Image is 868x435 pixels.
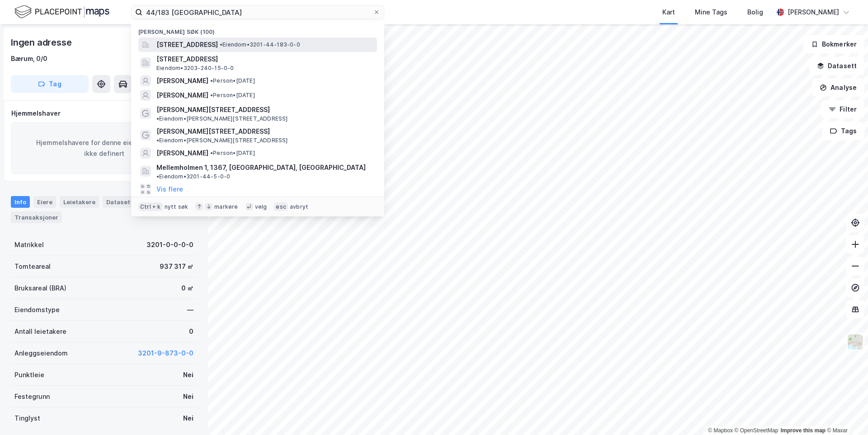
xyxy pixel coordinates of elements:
div: Info [11,196,30,208]
div: Nei [183,413,193,424]
div: esc [274,202,288,211]
span: Eiendom • [PERSON_NAME][STREET_ADDRESS] [156,115,288,122]
button: Analyse [812,79,864,97]
span: • [156,137,159,144]
span: Eiendom • 3201-44-5-0-0 [156,173,230,180]
span: • [210,92,213,98]
div: Antall leietakere [14,326,66,337]
div: Festegrunn [14,391,50,402]
div: — [187,304,193,315]
div: Kontrollprogram for chat [823,392,868,435]
div: [PERSON_NAME] søk (100) [131,21,384,37]
img: logo.f888ab2527a4732fd821a326f86c7f29.svg [14,4,109,20]
iframe: Chat Widget [823,392,868,435]
div: Kart [662,7,675,18]
span: [PERSON_NAME] [156,90,208,101]
a: Improve this map [781,427,826,434]
div: Bærum, 0/0 [11,53,47,64]
div: Hjemmelshavere for denne eiendommen er ikke definert [11,122,197,174]
span: [PERSON_NAME][STREET_ADDRESS] [156,104,270,115]
span: [PERSON_NAME][STREET_ADDRESS] [156,126,270,137]
input: Søk på adresse, matrikkel, gårdeiere, leietakere eller personer [142,5,373,19]
span: [PERSON_NAME] [156,148,208,159]
span: Eiendom • 3201-44-183-0-0 [220,41,300,48]
div: Ctrl + k [138,202,163,211]
button: Tag [11,75,89,93]
div: Eiendomstype [14,304,60,315]
div: 3201-0-0-0-0 [146,239,193,250]
div: 0 ㎡ [181,283,193,294]
button: Filter [821,100,864,118]
span: • [210,77,213,84]
button: Datasett [809,57,864,75]
span: Person • [DATE] [210,77,255,84]
div: Nei [183,391,193,402]
div: Bruksareal (BRA) [14,283,66,294]
div: Bolig [747,7,763,18]
div: Matrikkel [14,239,44,250]
span: • [156,173,159,180]
span: [STREET_ADDRESS] [156,39,218,50]
button: Tags [822,122,864,140]
div: [PERSON_NAME] [788,7,839,18]
button: Vis flere [156,184,183,195]
div: Nei [183,370,193,380]
span: [PERSON_NAME] [156,75,208,86]
span: • [210,150,213,156]
span: Eiendom • 3203-240-15-0-0 [156,65,234,72]
span: Eiendom • [PERSON_NAME][STREET_ADDRESS] [156,137,288,144]
button: Bokmerker [803,35,864,53]
div: Leietakere [60,196,99,208]
div: Ingen adresse [11,35,73,50]
div: Anleggseiendom [14,348,68,359]
img: Z [847,333,864,351]
div: Tinglyst [14,413,40,424]
div: velg [255,203,267,210]
div: 937 317 ㎡ [160,261,193,272]
div: Punktleie [14,370,44,380]
div: Tomteareal [14,261,51,272]
div: Transaksjoner [11,211,62,223]
span: • [156,115,159,122]
span: Person • [DATE] [210,92,255,99]
div: Datasett [103,196,137,208]
div: Mine Tags [695,7,727,18]
button: 3201-9-873-0-0 [138,348,193,359]
div: avbryt [290,203,308,210]
span: Person • [DATE] [210,150,255,157]
a: Mapbox [708,427,733,434]
div: nytt søk [165,203,189,210]
div: Eiere [33,196,56,208]
div: 0 [189,326,193,337]
div: markere [214,203,238,210]
a: OpenStreetMap [735,427,778,434]
div: Hjemmelshaver [11,108,197,119]
span: [STREET_ADDRESS] [156,54,373,65]
span: Mellemholmen 1, 1367, [GEOGRAPHIC_DATA], [GEOGRAPHIC_DATA] [156,162,366,173]
span: • [220,41,222,48]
